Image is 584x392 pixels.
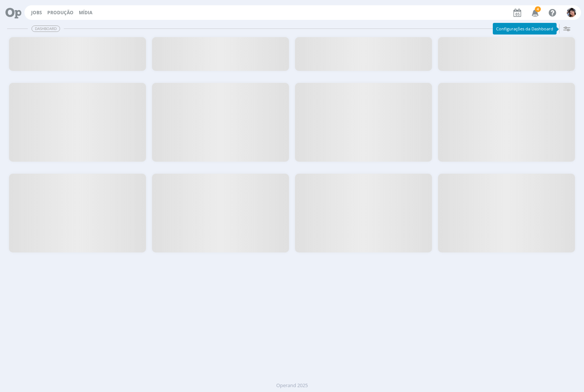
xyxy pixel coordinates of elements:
[29,10,44,16] button: Jobs
[79,9,92,16] a: Mídia
[47,9,74,16] a: Produção
[527,6,542,20] button: 4
[31,9,42,16] a: Jobs
[45,10,76,16] button: Produção
[77,10,95,16] button: Mídia
[566,6,576,19] button: E
[493,23,557,35] div: Configurações da Dashboard
[535,6,541,12] span: 4
[32,26,60,32] span: Dashboard
[567,8,576,17] img: E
